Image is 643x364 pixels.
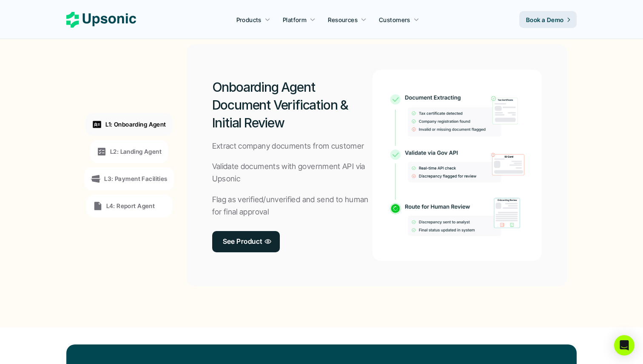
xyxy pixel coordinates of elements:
[212,161,373,185] p: Validate documents with government API via Upsonic
[212,78,373,132] h2: Onboarding Agent Document Verification & Initial Review
[104,174,167,183] p: L3: Payment Facilities
[110,147,162,156] p: L2: Landing Agent
[283,15,307,24] p: Platform
[614,335,634,356] div: Open Intercom Messenger
[519,11,577,28] a: Book a Demo
[328,15,358,24] p: Resources
[212,140,364,152] p: Extract company documents from customer
[526,15,564,24] p: Book a Demo
[212,194,373,218] p: Flag as verified/unverified and send to human for final approval
[105,120,166,129] p: L1: Onboarding Agent
[212,231,280,252] a: See Product
[236,15,262,24] p: Products
[106,201,155,210] p: L4: Report Agent
[223,235,262,248] p: See Product
[231,12,276,27] a: Products
[379,15,410,24] p: Customers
